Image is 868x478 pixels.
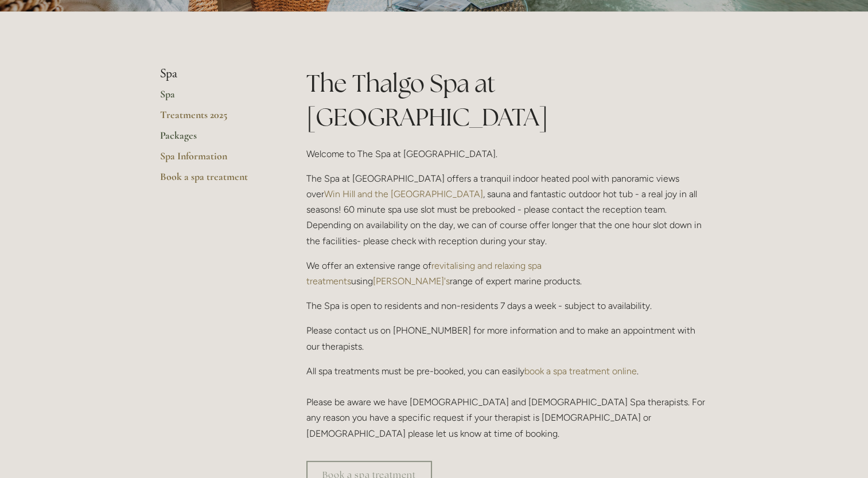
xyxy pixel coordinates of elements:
[160,129,270,150] a: Packages
[306,298,709,314] p: The Spa is open to residents and non-residents 7 days a week - subject to availability.
[160,108,270,129] a: Treatments 2025
[160,150,270,170] a: Spa Information
[524,366,637,377] a: book a spa treatment online
[306,146,709,162] p: Welcome to The Spa at [GEOGRAPHIC_DATA].
[324,189,483,199] a: Win Hill and the [GEOGRAPHIC_DATA]
[160,88,270,108] a: Spa
[306,363,709,441] p: All spa treatments must be pre-booked, you can easily . Please be aware we have [DEMOGRAPHIC_DATA...
[306,258,709,289] p: We offer an extensive range of using range of expert marine products.
[306,171,709,249] p: The Spa at [GEOGRAPHIC_DATA] offers a tranquil indoor heated pool with panoramic views over , sau...
[306,323,709,354] p: Please contact us on [PHONE_NUMBER] for more information and to make an appointment with our ther...
[306,66,709,134] h1: The Thalgo Spa at [GEOGRAPHIC_DATA]
[160,170,270,191] a: Book a spa treatment
[160,66,270,81] li: Spa
[373,276,450,287] a: [PERSON_NAME]'s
